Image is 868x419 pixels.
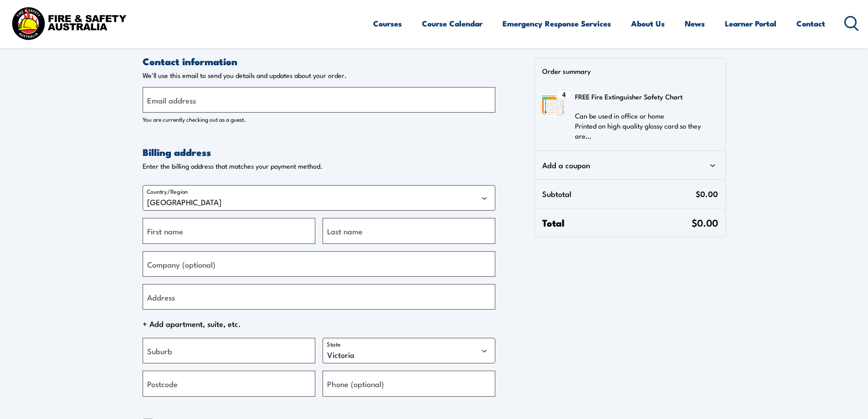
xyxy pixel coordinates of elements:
[685,11,705,36] a: News
[143,87,495,113] input: Email address
[143,145,495,158] h2: Billing address
[147,187,188,195] label: Country/Region
[725,11,776,36] a: Learner Portal
[143,114,495,124] p: You are currently checking out as a guest.
[422,11,483,36] a: Course Calendar
[327,378,384,390] label: Phone (optional)
[143,162,495,171] p: Enter the billing address that matches your payment method.
[143,338,315,363] input: Suburb
[562,91,566,98] span: 4
[147,94,196,106] label: Email address
[503,11,611,36] a: Emergency Response Services
[143,317,495,331] span: + Add apartment, suite, etc.
[143,251,495,277] input: Company (optional)
[147,258,216,270] label: Company (optional)
[575,90,712,103] h3: FREE Fire Extinguisher Safety Chart
[143,218,315,243] input: First name
[696,187,718,201] span: $0.00
[575,111,712,141] p: Can be used in office or home Printed on high quality glossy card so they are…
[542,216,691,229] span: Total
[373,11,402,36] a: Courses
[327,225,363,237] label: Last name
[143,284,495,310] input: Address
[542,94,564,116] img: FREE Fire Extinguisher Safety Chart
[323,371,495,396] input: Phone (optional)
[147,225,183,237] label: First name
[147,345,172,357] label: Suburb
[692,215,718,229] span: $0.00
[542,66,725,75] p: Order summary
[796,11,825,36] a: Contact
[542,158,718,172] div: Add a coupon
[143,55,495,67] h2: Contact information
[143,371,315,396] input: Postcode
[323,218,495,243] input: Last name
[542,187,695,201] span: Subtotal
[327,340,341,348] label: State
[147,378,178,390] label: Postcode
[147,290,175,303] label: Address
[631,11,665,36] a: About Us
[143,71,495,80] p: We'll use this email to send you details and updates about your order.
